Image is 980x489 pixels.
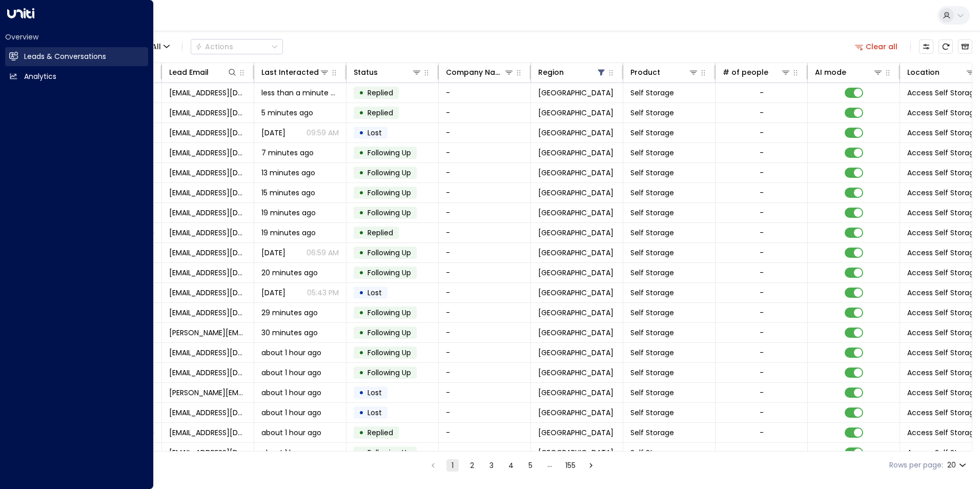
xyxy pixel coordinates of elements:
td: - [439,263,531,282]
span: London [538,308,614,318]
div: • [359,104,364,121]
div: - [760,388,764,398]
div: • [359,364,364,381]
span: 19 minutes ago [261,228,316,238]
span: Aug 06, 2025 [261,128,285,138]
div: Location [907,66,975,78]
button: Archived Leads [958,39,972,54]
span: Following Up [367,168,411,178]
div: • [359,164,364,181]
div: # of people [723,66,768,78]
td: - [439,243,531,262]
div: • [359,344,364,361]
div: • [359,184,364,201]
span: Self Storage [630,447,674,458]
span: Replied [367,108,393,118]
span: Self Storage [630,148,674,158]
span: Lost [367,388,382,398]
div: - [760,447,764,458]
span: eriberi007@gmail.com [169,148,247,158]
span: Self Storage [630,168,674,178]
span: Jun 29, 2025 [261,288,285,298]
span: London [538,88,614,98]
p: 09:59 AM [307,128,339,138]
button: Go to page 155 [563,459,578,472]
td: - [439,423,531,442]
span: barbiegueriani@hotmail.co.uk [169,188,247,198]
h2: Analytics [24,71,56,82]
span: Lost [367,407,382,418]
div: • [359,84,364,101]
span: aamin.bukhari@gmail.com [169,128,247,138]
td: - [439,303,531,322]
span: Following Up [367,248,411,258]
td: - [439,123,531,142]
span: Following Up [367,148,411,158]
td: - [439,323,531,342]
span: yunestwins@gmail.com [169,368,247,378]
span: 2572643129@qq.com [169,288,247,298]
span: Self Storage [630,128,674,138]
span: maruda8@yahoo.co.uk [169,447,247,458]
td: - [439,83,531,103]
span: hhmcculloch@gmail.com [169,248,247,258]
span: 15 minutes ago [261,188,315,198]
span: Self Storage [630,88,674,98]
div: - [760,348,764,358]
div: • [359,264,364,281]
span: London [538,248,614,258]
span: 13 minutes ago [261,168,315,178]
span: Self Storage [630,268,674,278]
span: about 1 hour ago [261,388,321,398]
p: 06:59 AM [307,248,339,258]
div: 20 [947,458,968,473]
span: Self Storage [630,328,674,338]
span: London [538,228,614,238]
div: - [760,427,764,438]
span: Self Storage [630,407,674,418]
span: Lost [367,288,382,298]
span: shaurya.mathur24@imperial.ac.uk [169,208,247,218]
span: 20 minutes ago [261,268,318,278]
span: London [538,208,614,218]
div: Button group with a nested menu [191,39,283,54]
span: about 1 hour ago [261,348,321,358]
div: Status [354,66,422,78]
button: Go to page 5 [524,459,537,472]
span: less than a minute ago [261,88,339,98]
p: 05:43 PM [307,288,339,298]
div: • [359,304,364,321]
div: AI mode [815,66,883,78]
span: Self Storage [630,348,674,358]
span: London [538,328,614,338]
div: Lead Email [169,66,209,78]
td: - [439,283,531,302]
button: Go to page 3 [485,459,498,472]
nav: pagination navigation [426,459,598,472]
span: 5 minutes ago [261,108,313,118]
span: patrick@berkeleymortgages.co.uk [169,328,247,338]
div: - [760,328,764,338]
span: Replied [367,228,393,238]
label: Rows per page: [889,460,943,471]
td: - [439,223,531,242]
div: • [359,124,364,141]
span: Self Storage [630,288,674,298]
div: • [359,144,364,161]
div: AI mode [815,66,846,78]
span: London [538,368,614,378]
td: - [439,403,531,422]
div: - [760,228,764,238]
span: Following Up [367,268,411,278]
div: • [359,324,364,341]
div: - [760,188,764,198]
span: London [538,348,614,358]
span: London [538,128,614,138]
td: - [439,363,531,382]
td: - [439,383,531,402]
div: Location [907,66,940,78]
button: Go to page 4 [505,459,517,472]
div: - [760,128,764,138]
div: Actions [195,42,233,51]
div: - [760,407,764,418]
